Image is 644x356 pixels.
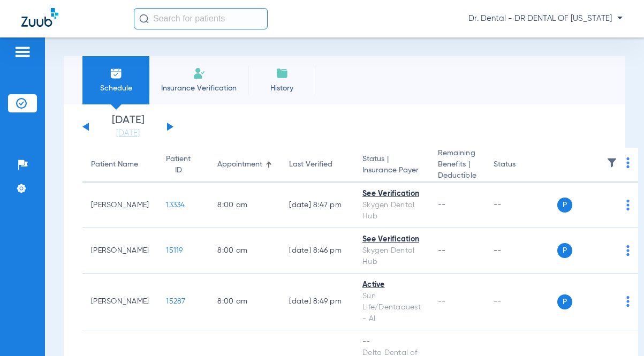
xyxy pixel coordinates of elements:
[281,228,354,274] td: [DATE] 8:46 PM
[362,165,421,176] span: Insurance Payer
[166,247,183,254] span: 15119
[281,183,354,228] td: [DATE] 8:47 PM
[362,279,421,291] div: Active
[362,245,421,268] div: Skygen Dental Hub
[607,157,617,168] img: filter.svg
[438,170,476,181] span: Deductible
[14,46,31,58] img: hamburger-icon
[166,298,185,305] span: 15287
[276,67,289,80] img: History
[626,296,630,307] img: group-dot-blue.svg
[82,274,157,330] td: [PERSON_NAME]
[626,157,630,168] img: group-dot-blue.svg
[96,128,160,139] a: [DATE]
[429,148,485,183] th: Remaining Benefits |
[557,198,572,213] span: P
[96,115,160,139] li: [DATE]
[626,200,630,210] img: group-dot-blue.svg
[557,294,572,309] span: P
[354,148,429,183] th: Status |
[91,159,138,170] div: Patient Name
[157,83,240,94] span: Insurance Verification
[193,67,206,80] img: Manual Insurance Verification
[289,159,345,170] div: Last Verified
[590,305,644,356] iframe: Chat Widget
[82,228,157,274] td: [PERSON_NAME]
[209,274,281,330] td: 8:00 AM
[281,274,354,330] td: [DATE] 8:49 PM
[362,234,421,245] div: See Verification
[362,200,421,222] div: Skygen Dental Hub
[139,14,149,24] img: Search Icon
[134,8,268,29] input: Search for patients
[438,201,446,209] span: --
[362,291,421,324] div: Sun Life/Dentaquest - AI
[362,336,421,347] div: --
[217,159,262,170] div: Appointment
[438,298,446,305] span: --
[256,83,307,94] span: History
[468,13,623,24] span: Dr. Dental - DR DENTAL OF [US_STATE]
[289,159,332,170] div: Last Verified
[362,188,421,200] div: See Verification
[110,67,123,80] img: Schedule
[90,83,141,94] span: Schedule
[209,228,281,274] td: 8:00 AM
[626,245,630,256] img: group-dot-blue.svg
[557,243,572,258] span: P
[485,228,557,274] td: --
[166,201,185,209] span: 13334
[21,8,58,27] img: Zuub Logo
[485,274,557,330] td: --
[209,183,281,228] td: 8:00 AM
[602,200,613,210] img: x.svg
[166,154,200,176] div: Patient ID
[166,154,191,176] div: Patient ID
[602,245,613,256] img: x.svg
[485,148,557,183] th: Status
[82,183,157,228] td: [PERSON_NAME]
[602,296,613,307] img: x.svg
[217,159,272,170] div: Appointment
[485,183,557,228] td: --
[438,247,446,254] span: --
[91,159,149,170] div: Patient Name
